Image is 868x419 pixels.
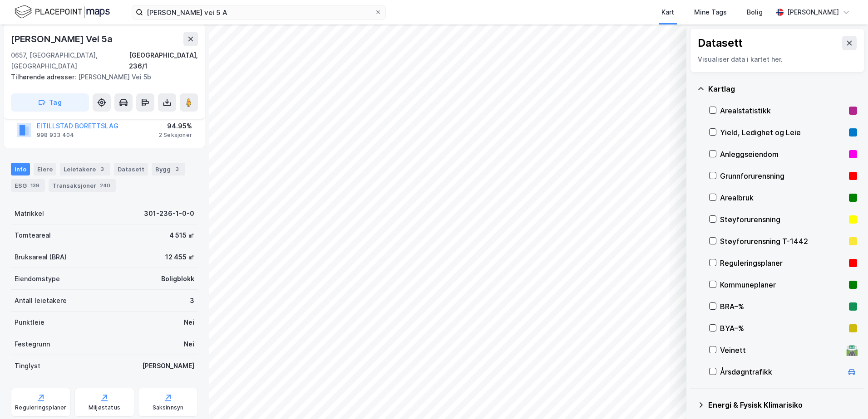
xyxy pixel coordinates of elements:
div: Visualiser data i kartet her. [698,54,857,65]
div: Datasett [698,36,743,50]
div: 12 455 ㎡ [165,252,194,263]
button: Tag [11,93,89,112]
div: Miljøstatus [89,404,120,411]
div: Boligblokk [161,273,194,284]
div: Bygg [152,163,185,175]
div: Datasett [114,163,148,175]
div: Kommuneplaner [720,279,845,290]
div: Bruksareal (BRA) [15,252,67,263]
input: Søk på adresse, matrikkel, gårdeiere, leietakere eller personer [143,5,375,19]
div: Bolig [747,7,763,18]
div: [PERSON_NAME] Vei 5b [11,72,191,83]
img: logo.f888ab2527a4732fd821a326f86c7f29.svg [15,4,110,20]
div: Tinglyst [15,361,40,371]
div: 3 [173,165,182,174]
div: Støyforurensning [720,214,845,225]
div: [GEOGRAPHIC_DATA], 236/1 [129,50,198,72]
div: BYA–% [720,323,845,334]
div: 0657, [GEOGRAPHIC_DATA], [GEOGRAPHIC_DATA] [11,50,129,72]
div: Eiendomstype [15,273,60,284]
div: 3 [98,165,107,174]
div: [PERSON_NAME] Vei 5a [11,32,114,46]
div: 240 [98,181,112,190]
div: Tomteareal [15,230,51,241]
div: Arealstatistikk [720,105,845,116]
span: Tilhørende adresser: [11,73,78,81]
div: Nei [184,317,194,328]
div: Matrikkel [15,208,44,219]
div: 4 515 ㎡ [169,230,194,241]
div: Leietakere [60,163,110,175]
div: 🛣️ [846,344,858,356]
div: Kart [661,7,674,18]
div: Punktleie [15,317,44,328]
div: Kontrollprogram for chat [823,375,868,419]
div: 139 [29,181,41,190]
div: Arealbruk [720,192,845,203]
div: Støyforurensning T-1442 [720,236,845,247]
div: [PERSON_NAME] [142,361,194,371]
div: Festegrunn [15,339,50,350]
div: 2 Seksjoner [159,132,192,139]
div: Veinett [720,345,843,356]
div: Transaksjoner [49,179,116,192]
div: Årsdøgntrafikk [720,366,843,377]
div: Nei [184,339,194,350]
div: Reguleringsplaner [720,258,845,268]
div: Yield, Ledighet og Leie [720,127,845,138]
div: 3 [190,295,194,306]
div: Saksinnsyn [153,404,184,411]
div: Grunnforurensning [720,171,845,181]
div: 998 933 404 [37,132,74,139]
div: 94.95% [159,121,192,132]
div: Energi & Fysisk Klimarisiko [708,400,857,410]
div: Anleggseiendom [720,149,845,160]
div: Reguleringsplaner [15,404,66,411]
div: 301-236-1-0-0 [144,208,194,219]
div: Info [11,163,30,175]
div: Mine Tags [694,7,727,18]
div: ESG [11,179,45,192]
iframe: Chat Widget [823,375,868,419]
div: Eiere [34,163,56,175]
div: Kartlag [708,83,857,94]
div: BRA–% [720,301,845,312]
div: [PERSON_NAME] [787,7,839,18]
div: Antall leietakere [15,295,67,306]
